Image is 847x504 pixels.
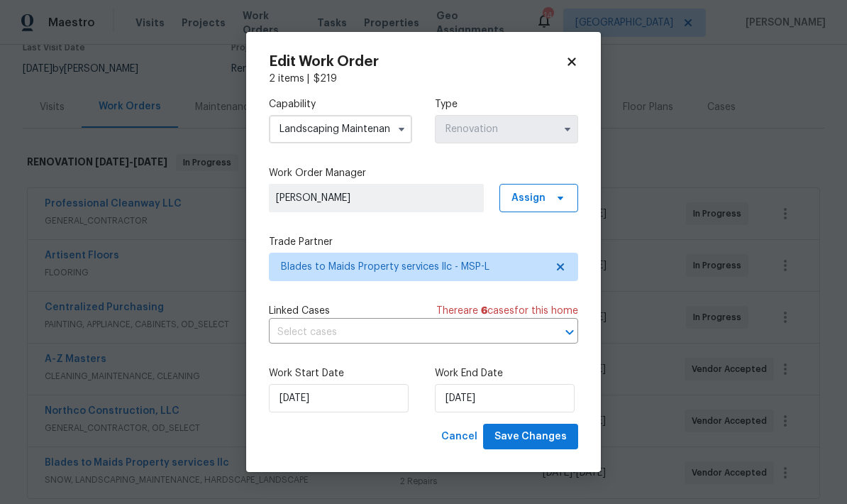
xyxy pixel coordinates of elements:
span: Save Changes [494,428,567,446]
span: Assign [511,191,546,205]
span: Blades to Maids Property services llc - MSP-L [281,260,546,274]
span: There are case s for this home [436,304,578,318]
span: $ 219 [314,74,337,84]
button: Show options [559,121,576,138]
label: Capability [269,97,412,111]
input: Select... [435,115,578,143]
label: Work End Date [435,366,578,380]
span: [PERSON_NAME] [276,191,477,205]
input: M/D/YYYY [435,384,575,412]
button: Open [560,322,580,342]
button: Cancel [436,424,483,450]
input: Select cases [269,322,538,344]
label: Work Start Date [269,366,412,380]
input: M/D/YYYY [269,384,409,412]
label: Type [435,97,578,111]
label: Work Order Manager [269,166,578,180]
div: 2 items | [269,72,578,86]
h2: Edit Work Order [269,55,565,69]
label: Trade Partner [269,235,578,249]
button: Save Changes [483,424,578,450]
span: Cancel [441,428,477,446]
span: Linked Cases [269,304,330,318]
input: Select... [269,115,412,143]
button: Show options [393,121,410,138]
span: 6 [481,306,487,316]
